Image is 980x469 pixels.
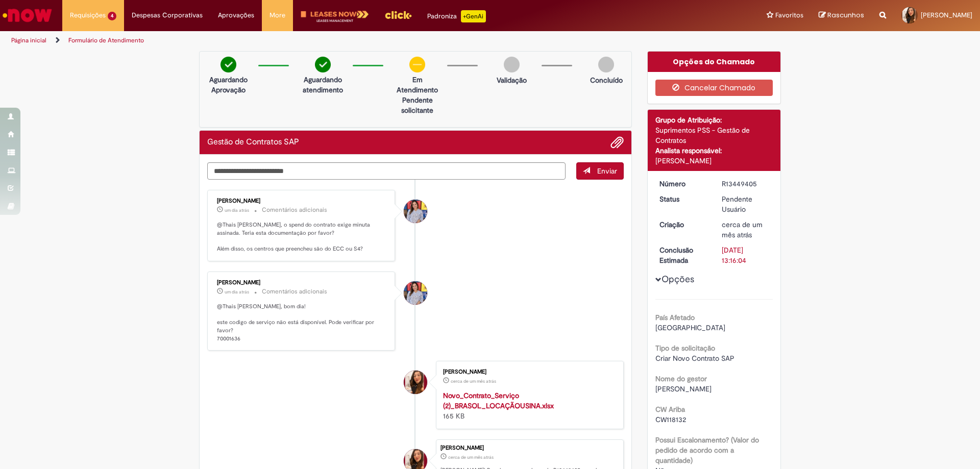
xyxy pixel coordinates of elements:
[655,80,773,96] button: Cancelar Chamado
[448,454,494,460] span: cerca de um mês atrás
[655,313,695,322] b: País Afetado
[298,75,348,95] p: Aguardando atendimento
[404,371,427,394] div: Thais Santos Toro Melani
[652,219,715,230] dt: Criação
[652,179,715,189] dt: Número
[652,245,715,265] dt: Conclusão Estimada
[722,245,769,265] div: [DATE] 13:16:04
[427,10,486,22] div: Padroniza
[590,75,623,85] p: Concluído
[262,287,327,296] small: Comentários adicionais
[448,454,494,460] time: 26/08/2025 16:16:01
[404,200,427,223] div: Julia Roberta Silva Lino
[11,36,46,44] a: Página inicial
[655,415,686,424] span: CW118132
[921,11,972,19] span: [PERSON_NAME]
[443,369,613,375] div: [PERSON_NAME]
[217,280,387,286] div: [PERSON_NAME]
[722,194,769,214] div: Pendente Usuário
[207,138,299,147] h2: Gestão de Contratos SAP Histórico de tíquete
[207,162,566,180] textarea: Digite sua mensagem aqui...
[269,10,285,20] span: More
[220,57,236,72] img: check-circle-green.png
[722,220,763,239] time: 26/08/2025 16:16:01
[722,219,769,240] div: 26/08/2025 16:16:01
[655,156,773,166] div: [PERSON_NAME]
[610,136,624,149] button: Adicionar anexos
[655,435,759,465] b: Possui Escalonamento? (Valor do pedido de acordo com a quantidade)
[443,390,613,421] div: 165 KB
[504,57,520,72] img: img-circle-grey.png
[775,10,803,20] span: Favoritos
[576,162,624,180] button: Enviar
[655,374,707,383] b: Nome do gestor
[461,10,486,22] p: +GenAi
[722,220,763,239] span: cerca de um mês atrás
[655,384,712,393] span: [PERSON_NAME]
[8,31,646,50] ul: Trilhas de página
[225,207,249,213] time: 29/09/2025 10:31:30
[204,75,253,95] p: Aguardando Aprovação
[262,206,327,214] small: Comentários adicionais
[225,289,249,295] time: 29/09/2025 10:27:56
[827,10,864,20] span: Rascunhos
[315,57,331,72] img: check-circle-green.png
[132,10,203,20] span: Despesas Corporativas
[655,354,734,363] span: Criar Novo Contrato SAP
[655,125,773,145] div: Suprimentos PSS - Gestão de Contratos
[597,166,617,176] span: Enviar
[404,281,427,305] div: Julia Roberta Silva Lino
[722,179,769,189] div: R13449405
[1,5,54,26] img: ServiceNow
[384,7,412,22] img: click_logo_yellow_360x200.png
[451,378,496,384] span: cerca de um mês atrás
[68,36,144,44] a: Formulário de Atendimento
[393,75,442,95] p: Em Atendimento
[70,10,106,20] span: Requisições
[655,145,773,156] div: Analista responsável:
[655,323,725,332] span: [GEOGRAPHIC_DATA]
[648,52,781,72] div: Opções do Chamado
[655,405,685,414] b: CW Ariba
[217,221,387,253] p: @Thais [PERSON_NAME], o spend do contrato exige minuta assinada. Teria esta documentação por favo...
[108,12,116,20] span: 4
[301,10,369,23] img: logo-leases-transp-branco.png
[497,75,527,85] p: Validação
[655,343,715,353] b: Tipo de solicitação
[598,57,614,72] img: img-circle-grey.png
[655,115,773,125] div: Grupo de Atribuição:
[225,207,249,213] span: um dia atrás
[443,391,554,410] a: Novo_Contrato_Serviço (2)_BRASOL_LOCAÇÃOUSINA.xlsx
[652,194,715,204] dt: Status
[217,198,387,204] div: [PERSON_NAME]
[393,95,442,115] p: Pendente solicitante
[225,289,249,295] span: um dia atrás
[217,303,387,343] p: @Thais [PERSON_NAME], bom dia! este codigo de serviço não está disponível. Pode verificar por fav...
[218,10,254,20] span: Aprovações
[409,57,425,72] img: circle-minus.png
[440,445,618,451] div: [PERSON_NAME]
[819,11,864,20] a: Rascunhos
